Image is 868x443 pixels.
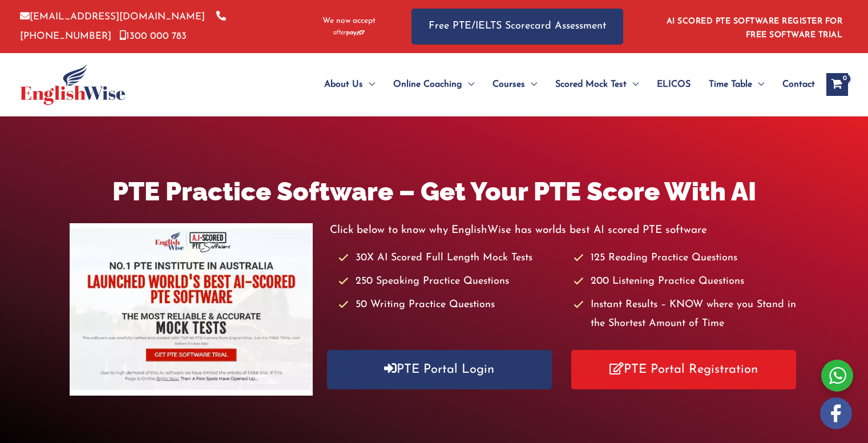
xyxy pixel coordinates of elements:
a: AI SCORED PTE SOFTWARE REGISTER FOR FREE SOFTWARE TRIAL [667,17,843,39]
img: Afterpay-Logo [333,30,365,36]
a: Scored Mock TestMenu Toggle [546,65,648,104]
a: PTE Portal Registration [571,350,796,389]
a: Free PTE/IELTS Scorecard Assessment [411,9,623,45]
a: [PHONE_NUMBER] [20,12,226,41]
a: Contact [773,65,815,104]
span: Menu Toggle [627,65,639,104]
span: Scored Mock Test [555,65,627,104]
li: 250 Speaking Practice Questions [338,272,563,291]
span: About Us [324,65,363,104]
a: View Shopping Cart, empty [826,73,848,96]
span: Online Coaching [393,65,462,104]
img: white-facebook.png [820,397,852,429]
h1: PTE Practice Software – Get Your PTE Score With AI [70,174,799,210]
a: 1300 000 783 [120,31,187,41]
li: Instant Results – KNOW where you Stand in the Shortest Amount of Time [574,296,798,334]
span: Time Table [709,65,752,104]
a: Time TableMenu Toggle [700,65,773,104]
li: 200 Listening Practice Questions [574,272,798,291]
span: Menu Toggle [363,65,375,104]
a: Online CoachingMenu Toggle [384,65,483,104]
a: PTE Portal Login [327,350,552,389]
span: Courses [492,65,525,104]
span: We now accept [322,15,376,27]
img: cropped-ew-logo [20,64,126,105]
span: Menu Toggle [752,65,764,104]
img: pte-institute-main [70,223,313,396]
span: Menu Toggle [525,65,537,104]
a: CoursesMenu Toggle [483,65,546,104]
a: ELICOS [648,65,700,104]
li: 50 Writing Practice Questions [338,296,563,315]
a: [EMAIL_ADDRESS][DOMAIN_NAME] [20,12,205,22]
a: About UsMenu Toggle [315,65,384,104]
span: Contact [782,65,815,104]
nav: Site Navigation: Main Menu [297,65,815,104]
li: 30X AI Scored Full Length Mock Tests [338,249,563,268]
span: Menu Toggle [462,65,474,104]
p: Click below to know why EnglishWise has worlds best AI scored PTE software [330,221,799,240]
span: ELICOS [657,65,691,104]
li: 125 Reading Practice Questions [574,249,798,268]
aside: Header Widget 1 [660,8,848,45]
